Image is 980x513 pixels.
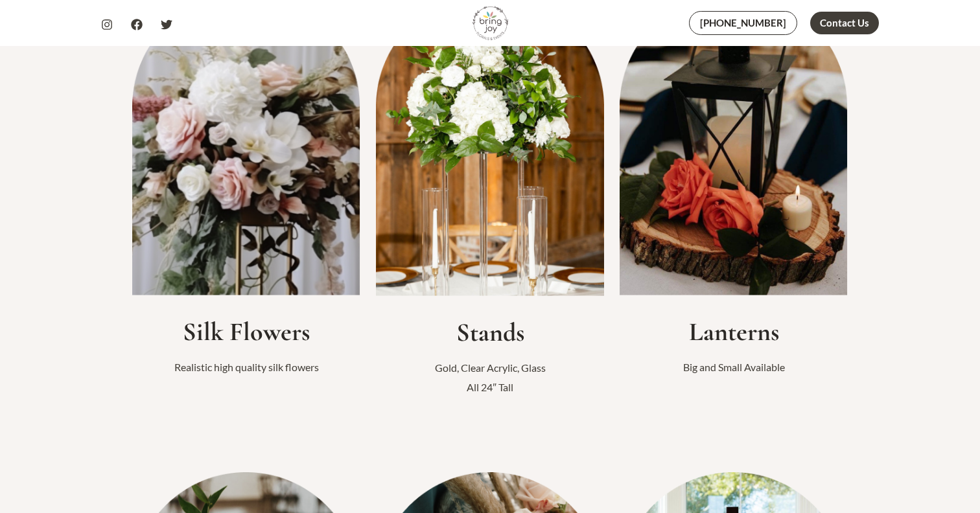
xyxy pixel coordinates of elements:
[132,316,360,347] h2: Silk Flowers
[620,316,848,347] h2: Lanterns
[472,5,508,41] img: Bring Joy
[132,358,360,377] p: Realistic high quality silk flowers
[620,358,848,377] p: Big and Small Available
[689,11,797,35] a: [PHONE_NUMBER]
[810,12,879,34] a: Contact Us
[161,19,172,30] a: Twitter
[101,19,113,30] a: Instagram
[131,19,143,30] a: Facebook
[376,317,604,348] h2: Stands
[376,358,604,396] p: Gold, Clear Acrylic, Glass All 24″ Tall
